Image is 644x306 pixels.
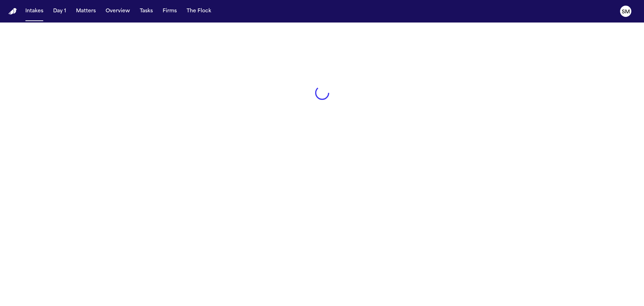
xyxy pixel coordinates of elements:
button: Firms [160,5,180,18]
button: Overview [103,5,133,18]
img: Finch Logo [8,8,17,15]
button: Intakes [23,5,46,18]
button: The Flock [184,5,214,18]
button: Matters [73,5,99,18]
button: Day 1 [50,5,69,18]
a: Home [8,8,17,15]
button: Tasks [137,5,156,18]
